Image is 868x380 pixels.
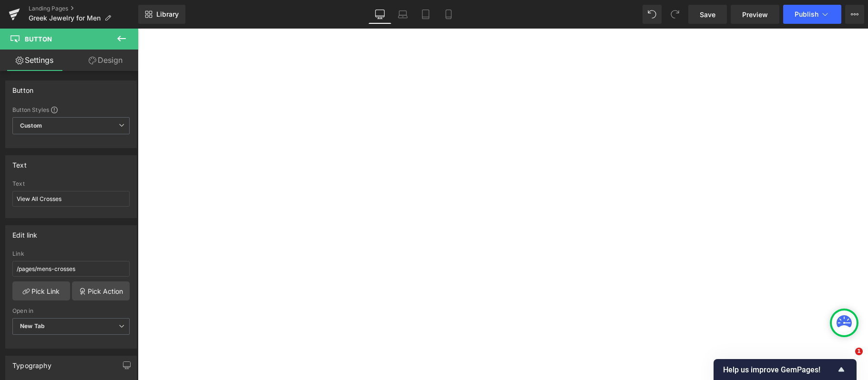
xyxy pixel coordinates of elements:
div: Typography [12,356,51,370]
b: New Tab [20,322,45,330]
span: Button [25,35,52,43]
div: Open in [12,308,130,314]
span: Greek Jewelry for Men [29,14,101,22]
span: Save [700,10,715,20]
button: Show survey - Help us improve GemPages! [723,364,847,375]
a: Pick Action [72,281,130,300]
a: Design [71,50,140,71]
a: Desktop [368,5,391,24]
a: Landing Pages [29,5,138,12]
a: New Library [138,5,185,24]
div: Link [12,250,130,257]
div: Edit link [12,226,38,239]
iframe: Intercom live chat [836,348,858,370]
span: 1 [855,348,863,355]
a: Preview [731,5,779,24]
span: Help us improve GemPages! [723,365,836,374]
button: Undo [643,5,662,24]
div: Text [12,156,27,169]
div: Text [12,180,130,187]
a: Laptop [391,5,414,24]
div: Button Styles [12,106,130,113]
input: https://your-shop.myshopify.com [12,261,130,277]
a: Pick Link [12,281,70,300]
button: Publish [783,5,841,24]
a: Mobile [437,5,460,24]
button: More [845,5,864,24]
span: Preview [742,10,768,20]
b: Custom [20,122,42,130]
span: Publish [795,10,818,18]
button: Redo [665,5,684,24]
div: Button [12,81,33,94]
span: Library [156,10,179,19]
a: Tablet [414,5,437,24]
